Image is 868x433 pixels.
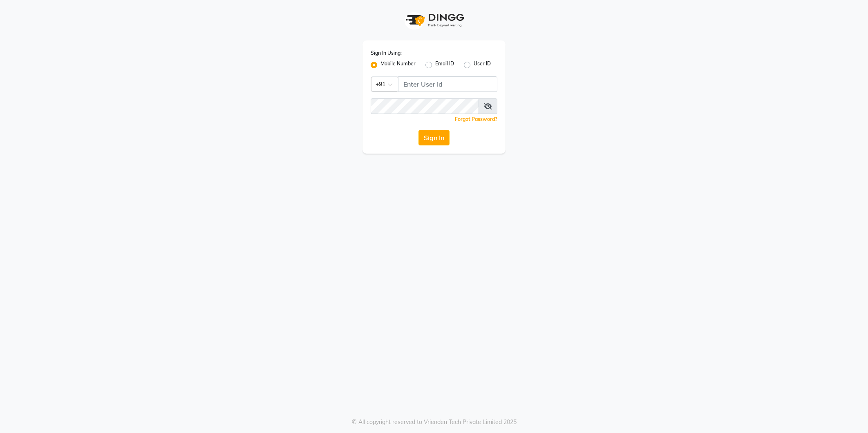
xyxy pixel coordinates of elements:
label: Email ID [435,60,454,70]
input: Username [371,98,479,114]
label: Sign In Using: [371,49,402,57]
label: User ID [474,60,491,70]
input: Username [398,76,497,92]
label: Mobile Number [380,60,416,70]
button: Sign In [418,130,450,145]
img: logo1.svg [401,8,467,32]
a: Forgot Password? [455,116,497,122]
